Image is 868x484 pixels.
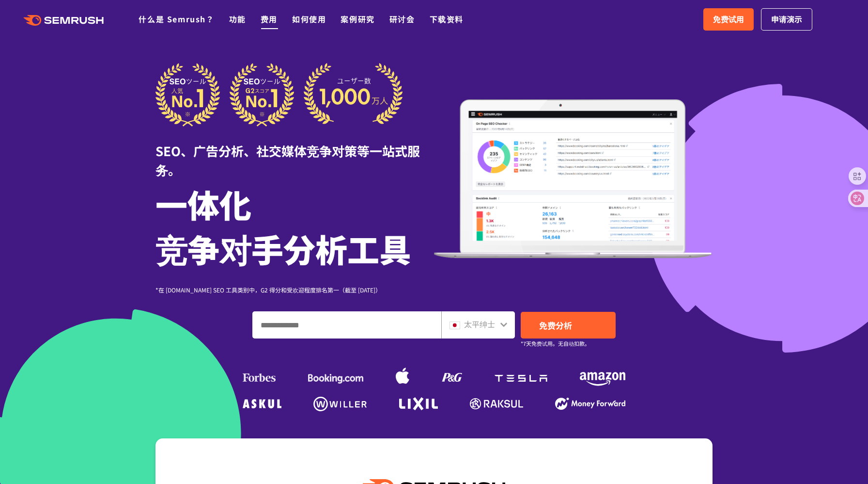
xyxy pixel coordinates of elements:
[155,286,381,294] font: *在 [DOMAIN_NAME] SEO 工具类别中，G2 得分和受欢迎程度排名第一（截至 [DATE]）
[341,13,374,25] a: 案例研究
[430,13,464,25] a: 下载资料
[155,180,251,227] font: 一体化
[155,142,420,178] font: SEO、广告分析、社交媒体竞争对策等一站式服务。
[155,225,411,272] font: 竞争对手分析工具
[261,13,278,25] a: 费用
[229,13,246,25] a: 功能
[139,13,214,25] a: 什么是 Semrush？
[539,319,572,331] font: 免费分析
[713,13,744,25] font: 免费试用
[521,312,616,339] a: 免费分析
[771,13,802,25] font: 申请演示
[521,339,590,347] font: *7天免费试用。无自动扣款。
[389,13,415,25] a: 研讨会
[703,8,754,31] a: 免费试用
[761,8,812,31] a: 申请演示
[253,312,441,338] input: 输入域名、关键字或 URL
[464,318,495,330] font: 太平绅士
[292,13,326,25] a: 如何使用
